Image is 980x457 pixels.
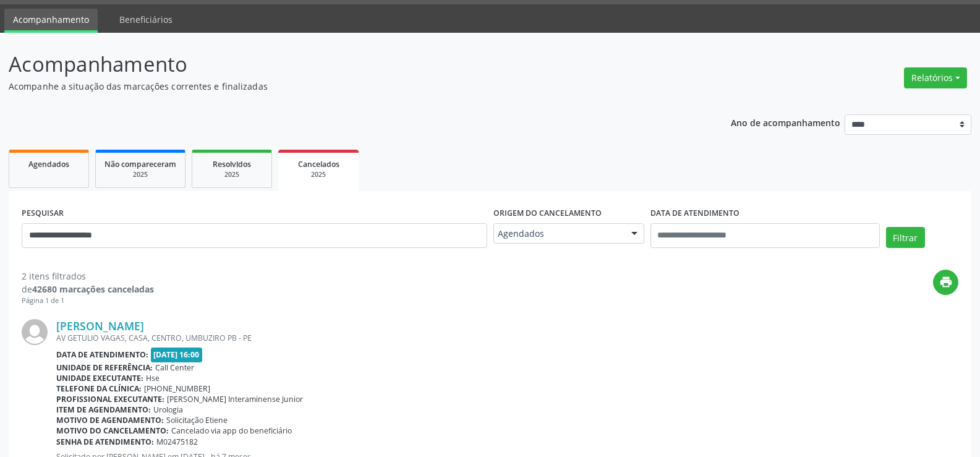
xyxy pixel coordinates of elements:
a: Beneficiários [111,9,181,30]
span: Agendados [498,228,619,240]
span: Call Center [155,362,194,373]
span: Não compareceram [104,159,176,169]
img: img [22,319,48,345]
b: Profissional executante: [56,394,164,404]
div: 2025 [201,170,263,179]
b: Data de atendimento: [56,349,148,360]
b: Telefone da clínica: [56,383,142,394]
button: Relatórios [904,67,967,88]
div: 2 itens filtrados [22,270,154,283]
span: Hse [146,373,160,383]
span: Agendados [28,159,69,169]
i: print [939,275,953,289]
span: Urologia [153,404,183,415]
button: Filtrar [886,227,925,248]
a: [PERSON_NAME] [56,319,144,333]
div: de [22,283,154,296]
a: Acompanhamento [4,9,98,33]
label: DATA DE ATENDIMENTO [650,204,739,223]
p: Acompanhamento [9,49,683,80]
span: [PHONE_NUMBER] [144,383,210,394]
b: Senha de atendimento: [56,437,154,447]
div: Página 1 de 1 [22,296,154,306]
b: Motivo de agendamento: [56,415,164,425]
div: 2025 [104,170,176,179]
p: Acompanhe a situação das marcações correntes e finalizadas [9,80,683,93]
b: Motivo do cancelamento: [56,425,169,436]
span: Solicitação Etiene [166,415,228,425]
label: PESQUISAR [22,204,64,223]
b: Item de agendamento: [56,404,151,415]
span: Cancelados [298,159,339,169]
b: Unidade de referência: [56,362,153,373]
span: Cancelado via app do beneficiário [171,425,292,436]
label: Origem do cancelamento [493,204,602,223]
strong: 42680 marcações canceladas [32,283,154,295]
button: print [933,270,958,295]
p: Ano de acompanhamento [731,114,840,130]
span: [DATE] 16:00 [151,348,203,362]
div: 2025 [287,170,350,179]
span: [PERSON_NAME] Interaminense Junior [167,394,303,404]
b: Unidade executante: [56,373,143,383]
span: Resolvidos [213,159,251,169]
span: M02475182 [156,437,198,447]
div: AV GETULIO VAGAS, CASA, CENTRO, UMBUZIRO PB - PE [56,333,958,343]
